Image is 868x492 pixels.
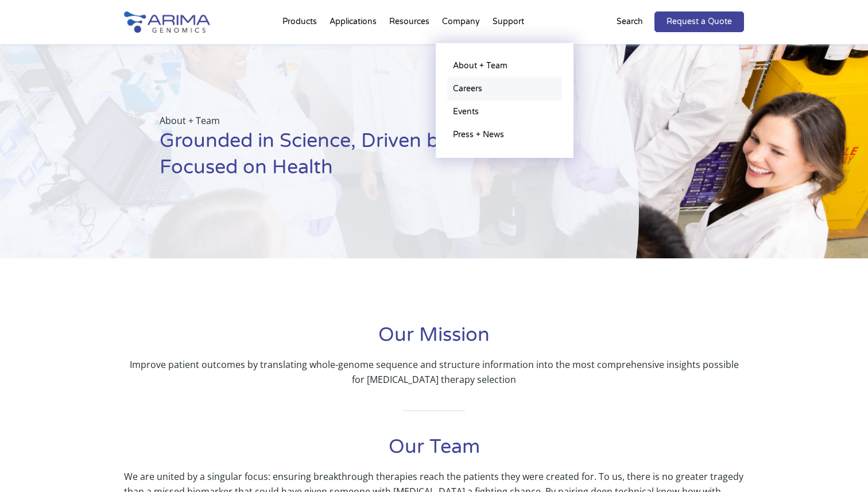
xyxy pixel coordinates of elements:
[447,78,562,100] a: Careers
[124,322,744,357] h1: Our Mission
[124,11,210,33] img: Arima-Genomics-logo
[160,113,582,128] p: About + Team
[617,14,643,29] p: Search
[447,123,562,146] a: Press + News
[447,55,562,78] a: About + Team
[124,434,744,469] h1: Our Team
[124,357,744,387] p: Improve patient outcomes by translating whole-genome sequence and structure information into the ...
[447,100,562,123] a: Events
[160,128,582,189] h1: Grounded in Science, Driven by Innovation, Focused on Health
[654,11,744,32] a: Request a Quote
